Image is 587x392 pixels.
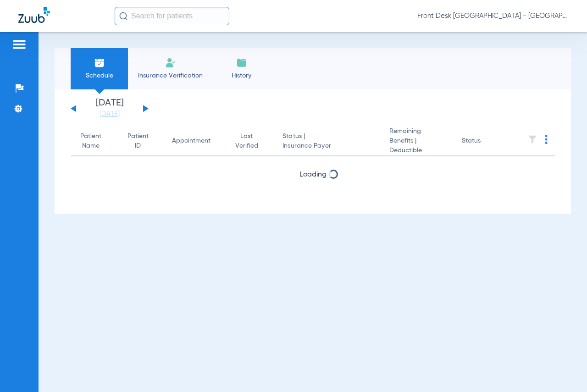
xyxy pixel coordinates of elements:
img: Zuub Logo [18,7,50,23]
div: Appointment [172,136,219,146]
a: [DATE] [82,110,137,119]
span: Insurance Verification [135,71,206,80]
div: Patient ID [127,132,149,151]
li: [DATE] [82,99,137,119]
span: Deductible [389,146,447,155]
div: Last Verified [234,132,268,151]
img: group-dot-blue.svg [545,135,548,144]
th: Status [454,127,516,156]
div: Last Verified [234,132,260,151]
div: Patient Name [78,132,104,151]
img: hamburger-icon [12,39,27,50]
img: filter.svg [528,135,537,144]
div: Patient ID [127,132,157,151]
input: Search for patients [115,7,229,25]
span: Front Desk [GEOGRAPHIC_DATA] - [GEOGRAPHIC_DATA] | My Community Dental Centers [417,11,569,21]
span: Insurance Payer [282,141,374,151]
span: Schedule [78,71,121,80]
img: Search Icon [119,12,127,20]
img: Schedule [94,57,105,68]
img: History [236,57,247,68]
th: Status | [275,127,382,156]
span: History [220,71,263,80]
th: Remaining Benefits | [382,127,454,156]
div: Patient Name [78,132,112,151]
span: Loading [299,171,327,178]
img: Manual Insurance Verification [165,57,176,68]
div: Appointment [172,136,210,146]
